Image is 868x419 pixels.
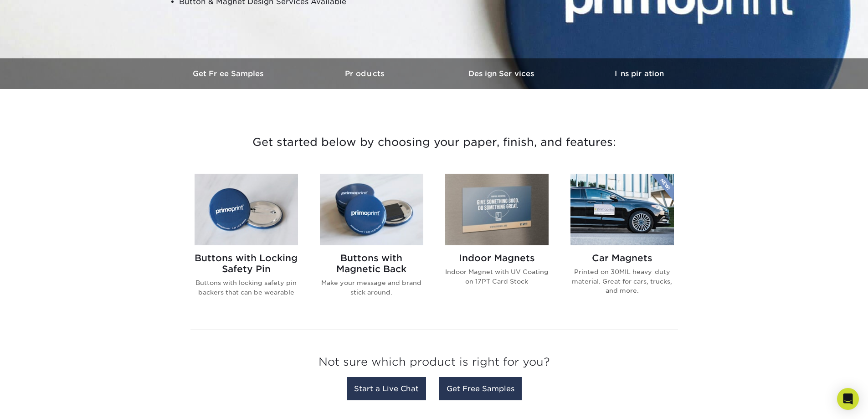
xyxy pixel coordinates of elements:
h2: Indoor Magnets [445,253,549,264]
p: Buttons with locking safety pin backers that can be wearable [195,278,298,297]
h3: Get started below by choosing your paper, finish, and features: [168,122,701,163]
a: Car Magnets Magnets and Buttons Car Magnets Printed on 30MIL heavy-duty material. Great for cars,... [570,174,674,311]
img: Car Magnets Magnets and Buttons [570,174,674,245]
h3: Design Services [434,69,571,78]
h2: Car Magnets [570,253,674,264]
div: Open Intercom Messenger [837,388,859,410]
img: Buttons with Magnetic Back Magnets and Buttons [320,174,423,245]
h3: Get Free Samples [161,69,298,78]
h2: Buttons with Magnetic Back [320,253,423,274]
a: Indoor Magnets Magnets and Buttons Indoor Magnets Indoor Magnet with UV Coating on 17PT Card Stock [445,174,549,311]
p: Printed on 30MIL heavy-duty material. Great for cars, trucks, and more. [570,267,674,295]
a: Inspiration [571,58,708,89]
p: Make your message and brand stick around. [320,278,423,297]
iframe: Google Customer Reviews [2,391,77,416]
h2: Buttons with Locking Safety Pin [195,253,298,274]
h3: Not sure which product is right for you? [190,348,678,380]
h3: Inspiration [571,69,708,78]
a: Buttons with Magnetic Back Magnets and Buttons Buttons with Magnetic Back Make your message and b... [320,174,423,311]
img: Buttons with Locking Safety Pin Magnets and Buttons [195,174,298,245]
img: Indoor Magnets Magnets and Buttons [445,174,549,245]
a: Get Free Samples [161,58,298,89]
a: Design Services [434,58,571,89]
p: Indoor Magnet with UV Coating on 17PT Card Stock [445,267,549,286]
h3: Products [298,69,434,78]
a: Get Free Samples [439,377,522,400]
a: Start a Live Chat [347,377,426,400]
a: Products [298,58,434,89]
img: New Product [651,174,674,201]
a: Buttons with Locking Safety Pin Magnets and Buttons Buttons with Locking Safety Pin Buttons with ... [195,174,298,311]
